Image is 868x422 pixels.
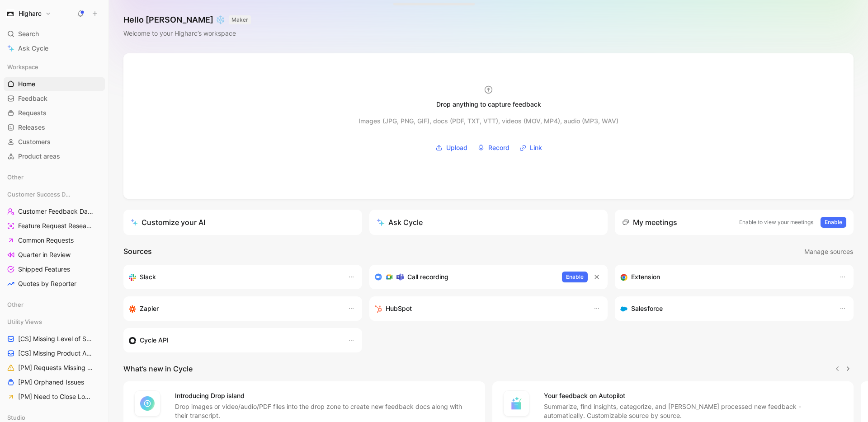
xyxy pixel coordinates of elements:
[825,218,842,227] span: Enable
[129,335,339,346] div: Sync customers & send feedback from custom sources. Get inspired by our favorite use case
[359,116,618,127] div: Images (JPG, PNG, GIF), docs (PDF, TXT, VTT), videos (MOV, MP4), audio (MP3, WAV)
[123,28,251,39] div: Welcome to your Higharc’s workspace
[140,272,156,282] h3: Slack
[375,272,555,282] div: Record & transcribe meetings from Zoom, Meet & Teams.
[804,246,853,257] span: Manage sources
[4,106,105,120] a: Requests
[175,390,474,401] h4: Introducing Drop island
[18,378,84,387] span: [PM] Orphaned Issues
[18,123,45,132] span: Releases
[18,250,71,259] span: Quarter in Review
[544,402,843,420] p: Summarize, find insights, categorize, and [PERSON_NAME] processed new feedback - automatically. C...
[4,277,105,291] a: Quotes by Reporter
[4,188,105,291] div: Customer Success DashboardsCustomer Feedback DashboardFeature Request ResearchCommon RequestsQuar...
[4,188,105,201] div: Customer Success Dashboards
[7,190,72,199] span: Customer Success Dashboards
[407,272,448,282] h3: Call recording
[4,27,105,41] div: Search
[129,303,339,314] div: Capture feedback from thousands of sources with Zapier (survey results, recordings, sheets, etc).
[562,272,588,282] button: Enable
[18,334,94,343] span: [CS] Missing Level of Support
[386,303,412,314] h3: HubSpot
[4,390,105,403] a: [PM] Need to Close Loop
[4,332,105,346] a: [CS] Missing Level of Support
[4,375,105,389] a: [PM] Orphaned Issues
[631,272,660,282] h3: Extension
[4,150,105,163] a: Product areas
[123,363,193,374] h2: What’s new in Cycle
[140,335,169,346] h3: Cycle API
[123,210,362,235] a: Customize your AI
[530,142,542,153] span: Link
[4,7,53,20] button: HigharcHigharc
[4,298,105,314] div: Other
[18,94,47,103] span: Feedback
[4,298,105,311] div: Other
[4,135,105,149] a: Customers
[6,9,15,18] img: Higharc
[620,272,830,282] div: Capture feedback from anywhere on the web
[4,219,105,233] a: Feature Request Research
[18,152,60,161] span: Product areas
[566,272,584,281] span: Enable
[18,28,39,39] span: Search
[4,248,105,262] a: Quarter in Review
[18,221,93,230] span: Feature Request Research
[7,300,24,309] span: Other
[4,263,105,276] a: Shipped Features
[18,236,74,245] span: Common Requests
[4,77,105,91] a: Home
[18,137,51,146] span: Customers
[4,60,105,74] div: Workspace
[4,170,105,184] div: Other
[18,207,94,216] span: Customer Feedback Dashboard
[446,142,467,153] span: Upload
[7,413,25,422] span: Studio
[18,43,48,54] span: Ask Cycle
[432,141,471,155] button: Upload
[18,392,92,401] span: [PM] Need to Close Loop
[804,246,854,258] button: Manage sources
[544,390,843,401] h4: Your feedback on Autopilot
[377,217,423,228] div: Ask Cycle
[516,141,545,155] button: Link
[7,173,24,182] span: Other
[488,142,509,153] span: Record
[18,349,93,358] span: [CS] Missing Product Area
[821,217,846,228] button: Enable
[175,402,474,420] p: Drop images or video/audio/PDF files into the drop zone to create new feedback docs along with th...
[140,303,159,314] h3: Zapier
[229,15,251,24] button: MAKER
[4,315,105,403] div: Utility Views[CS] Missing Level of Support[CS] Missing Product Area[PM] Requests Missing Product ...
[739,218,813,227] p: Enable to view your meetings
[18,363,95,372] span: [PM] Requests Missing Product Area
[4,121,105,134] a: Releases
[622,217,677,228] div: My meetings
[4,205,105,218] a: Customer Feedback Dashboard
[4,42,105,55] a: Ask Cycle
[123,14,251,25] h1: Hello [PERSON_NAME] ❄️
[19,9,42,18] h1: Higharc
[4,347,105,360] a: [CS] Missing Product Area
[474,141,513,155] button: Record
[131,217,205,228] div: Customize your AI
[7,317,42,326] span: Utility Views
[4,361,105,375] a: [PM] Requests Missing Product Area
[4,234,105,247] a: Common Requests
[18,279,76,288] span: Quotes by Reporter
[4,92,105,105] a: Feedback
[18,265,70,274] span: Shipped Features
[18,108,47,117] span: Requests
[631,303,663,314] h3: Salesforce
[7,62,38,71] span: Workspace
[18,80,35,89] span: Home
[129,272,339,282] div: Sync your customers, send feedback and get updates in Slack
[436,99,541,110] div: Drop anything to capture feedback
[369,210,608,235] button: Ask Cycle
[4,315,105,328] div: Utility Views
[123,246,152,258] h2: Sources
[4,170,105,187] div: Other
